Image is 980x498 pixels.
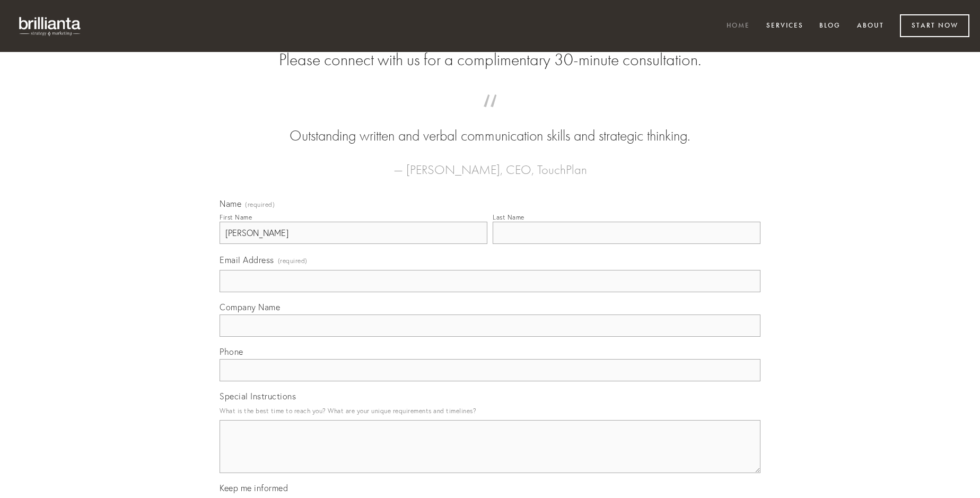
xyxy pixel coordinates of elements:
img: brillianta - research, strategy, marketing [11,11,90,41]
figcaption: — [PERSON_NAME], CEO, TouchPlan [237,146,743,180]
span: “ [237,105,743,126]
a: About [850,18,891,35]
span: Company Name [220,302,280,312]
a: Start Now [900,14,969,37]
span: Special Instructions [220,391,296,401]
p: What is the best time to reach you? What are your unique requirements and timelines? [220,404,760,418]
a: Services [759,18,810,35]
h2: Please connect with us for a complimentary 30-minute consultation. [220,50,760,70]
span: Name [220,198,241,209]
span: Email Address [220,255,274,265]
div: Last Name [493,213,524,221]
a: Home [720,18,757,35]
blockquote: Outstanding written and verbal communication skills and strategic thinking. [237,105,743,146]
div: First Name [220,213,252,221]
span: Phone [220,346,243,357]
span: (required) [245,202,275,208]
a: Blog [812,18,847,35]
span: Keep me informed [220,483,288,493]
span: (required) [278,254,308,268]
